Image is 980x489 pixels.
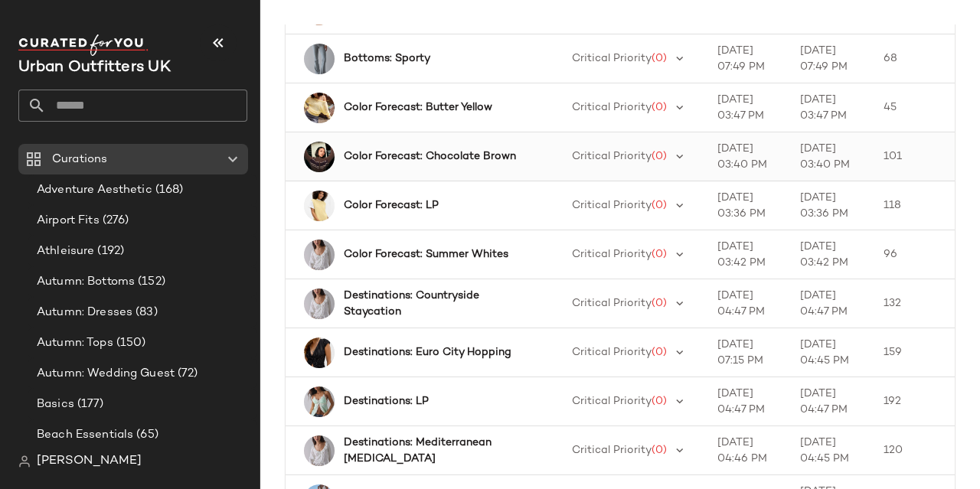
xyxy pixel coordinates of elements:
span: (83) [132,304,158,321]
img: 0114946350082_072_a2 [304,191,335,221]
td: 68 [871,34,955,83]
b: Destinations: Mediterranean [MEDICAL_DATA] [344,435,526,467]
td: 120 [871,426,955,475]
span: (177) [74,396,104,413]
td: 96 [871,230,955,279]
td: [DATE] 03:47 PM [788,83,871,132]
span: Beach Essentials [37,426,133,444]
td: [DATE] 03:40 PM [788,132,871,181]
span: Critical Priority [572,396,652,407]
b: Destinations: Countryside Staycation [344,288,526,320]
span: (150) [113,334,146,352]
span: (152) [135,273,165,291]
span: Autumn: Wedding Guest [37,365,175,383]
span: (0) [652,151,667,162]
b: Color Forecast: Butter Yellow [344,99,492,116]
span: [PERSON_NAME] [37,452,142,471]
span: Critical Priority [572,445,652,456]
td: 132 [871,279,955,328]
span: (0) [652,445,667,456]
span: Critical Priority [572,151,652,162]
img: 0111613180012_011_a2 [304,435,335,466]
span: Critical Priority [572,347,652,358]
span: (168) [152,181,184,199]
td: [DATE] 07:15 PM [705,328,789,377]
span: (65) [133,426,158,444]
td: [DATE] 04:45 PM [788,328,871,377]
b: Bottoms: Sporty [344,51,430,67]
img: 0114946850019_072_m2 [304,93,335,123]
span: Adventure Aesthetic [37,181,152,199]
span: (0) [652,249,667,260]
td: [DATE] 07:49 PM [788,34,871,83]
span: Athleisure [37,243,94,260]
td: [DATE] 07:49 PM [705,34,789,83]
td: [DATE] 04:46 PM [705,426,789,475]
td: [DATE] 04:47 PM [705,377,789,426]
span: Autumn: Dresses [37,304,132,321]
img: 0111957990061_030_a2 [304,386,335,417]
img: svg%3e [18,455,31,468]
td: 101 [871,132,955,181]
td: [DATE] 04:47 PM [705,279,789,328]
td: [DATE] 03:36 PM [705,181,789,230]
b: Destinations: LP [344,393,429,409]
span: (72) [175,365,198,383]
span: (0) [652,200,667,211]
span: Autumn: Tops [37,334,113,352]
td: [DATE] 03:42 PM [788,230,871,279]
span: (276) [100,212,129,230]
td: 159 [871,328,955,377]
span: (0) [652,396,667,407]
td: [DATE] 04:47 PM [788,279,871,328]
img: 0111613180012_011_a2 [304,240,335,270]
img: 0142265640187_004_a2 [304,44,335,74]
img: cfy_white_logo.C9jOOHJF.svg [18,34,149,56]
span: Basics [37,396,74,413]
img: 0114946350056_020_m [304,142,335,172]
td: [DATE] 03:47 PM [705,83,789,132]
td: 118 [871,181,955,230]
b: Color Forecast: Summer Whites [344,246,508,262]
span: Airport Fits [37,212,100,230]
b: Color Forecast: LP [344,197,439,214]
img: 0111613180012_011_a2 [304,289,335,319]
span: (0) [652,347,667,358]
td: [DATE] 04:45 PM [788,426,871,475]
span: Critical Priority [572,200,652,211]
span: Curations [52,151,107,168]
span: (0) [652,53,667,64]
span: (192) [94,243,124,260]
span: (0) [652,102,667,113]
span: (0) [652,298,667,309]
b: Destinations: Euro City Hopping [344,344,511,360]
span: Autumn: Bottoms [37,273,135,291]
td: 45 [871,83,955,132]
span: Critical Priority [572,249,652,260]
td: [DATE] 03:36 PM [788,181,871,230]
span: Critical Priority [572,53,652,64]
td: [DATE] 04:47 PM [788,377,871,426]
td: [DATE] 03:42 PM [705,230,789,279]
span: Critical Priority [572,298,652,309]
b: Color Forecast: Chocolate Brown [344,148,516,165]
span: Critical Priority [572,102,652,113]
td: [DATE] 03:40 PM [705,132,789,181]
span: Current Company Name [18,60,171,76]
td: 192 [871,377,955,426]
img: 0112641640089_001_a2 [304,337,335,368]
